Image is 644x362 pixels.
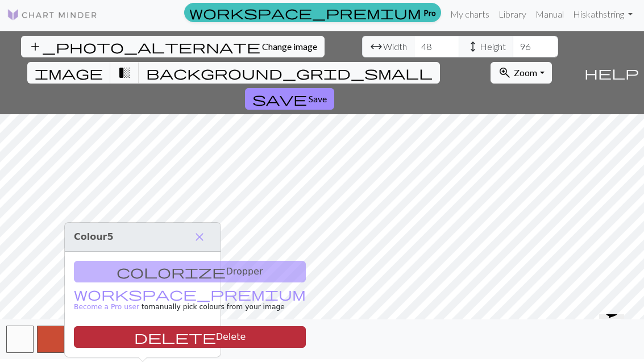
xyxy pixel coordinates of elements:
span: arrow_range [369,39,383,55]
span: background_grid_small [146,65,433,81]
a: Hiskathstring [568,3,637,26]
span: Colour 5 [74,231,114,242]
span: add_photo_alternate [28,39,260,55]
a: Become a Pro user [74,291,306,311]
span: save [252,91,307,107]
button: Save [245,88,334,110]
span: Zoom [514,67,537,78]
span: delete [134,329,216,345]
span: Save [309,93,327,104]
span: zoom_in [498,65,512,81]
span: Height [480,40,506,53]
button: Help [579,31,644,114]
img: Logo [7,8,98,22]
a: My charts [446,3,494,26]
span: image [35,65,103,81]
span: close [193,229,206,245]
button: Zoom [491,62,551,84]
span: workspace_premium [74,286,306,302]
span: transition_fade [118,65,131,81]
span: height [466,39,480,55]
iframe: chat widget [595,314,633,351]
span: Change image [262,41,317,52]
button: Change image [21,36,325,57]
span: Width [383,40,407,53]
button: Close [188,227,211,247]
span: workspace_premium [189,5,421,20]
a: Manual [531,3,568,26]
span: help [584,65,639,81]
a: Library [494,3,531,26]
small: to manually pick colours from your image [74,291,306,311]
a: Pro [184,3,441,22]
button: Delete color [74,326,306,348]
